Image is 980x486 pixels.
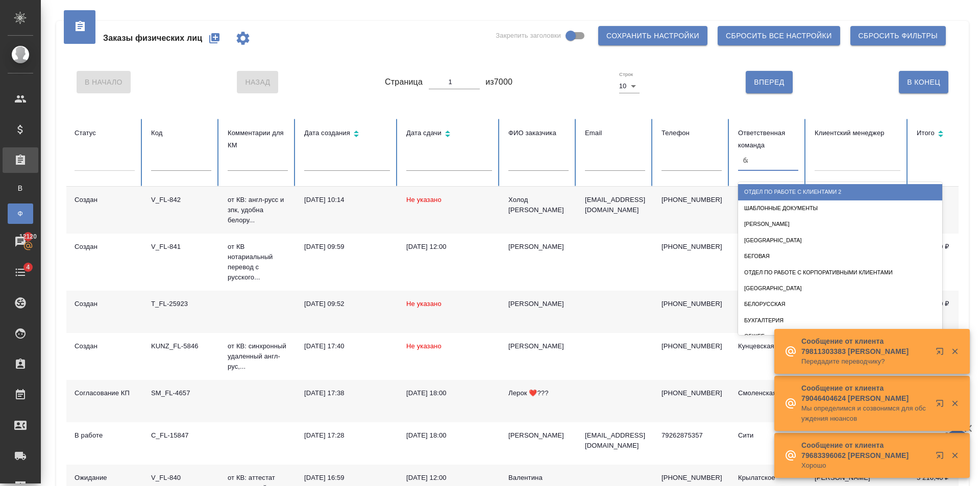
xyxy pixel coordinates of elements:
[3,229,38,254] a: 12120
[304,299,390,309] div: [DATE] 09:52
[661,430,722,441] p: 79262875357
[738,313,942,328] div: Бухгалтерия
[585,195,645,215] p: [EMAIL_ADDRESS][DOMAIN_NAME]
[228,127,288,151] div: Комментарии для КМ
[801,336,929,356] p: Сообщение от клиента 79811303383 [PERSON_NAME]
[485,76,512,88] span: из 7000
[508,195,569,215] div: Холод [PERSON_NAME]
[304,242,390,252] div: [DATE] 09:59
[75,299,135,309] div: Создан
[75,430,135,441] div: В работе
[508,242,569,252] div: [PERSON_NAME]
[606,30,699,42] span: Сохранить настройки
[944,347,965,356] button: Закрыть
[718,26,840,45] button: Сбросить все настройки
[661,127,722,139] div: Телефон
[801,403,929,424] p: Мы определимся и созвонимся для обсуждения нюансов
[801,440,929,461] p: Сообщение от клиента 79683396062 [PERSON_NAME]
[859,30,938,42] span: Сбросить фильтры
[661,242,722,252] p: [PHONE_NUMBER]
[917,127,977,142] div: Сортировка
[103,32,202,44] span: Заказы физических лиц
[228,195,288,225] p: от КВ: англ-русс и зпк, удобна белору...
[738,265,942,280] div: Отдел по работе с корпоративными клиентами
[585,430,645,451] p: [EMAIL_ADDRESS][DOMAIN_NAME]
[738,388,798,398] div: Смоленская
[3,260,38,285] a: 4
[13,209,28,219] span: Ф
[406,342,442,350] span: Не указано
[8,178,33,198] a: В
[75,341,135,351] div: Создан
[8,203,33,224] a: Ф
[944,451,965,460] button: Закрыть
[304,127,390,142] div: Сортировка
[304,195,390,205] div: [DATE] 10:14
[508,388,569,398] div: Лерок ❤️‍???
[508,473,569,483] div: Валентина
[738,280,942,296] div: [GEOGRAPHIC_DATA]
[619,79,640,93] div: 10
[20,262,36,272] span: 4
[726,30,832,42] span: Сбросить все настройки
[907,76,940,89] span: В Конец
[738,296,942,312] div: Белорусская
[75,127,135,139] div: Статус
[406,196,442,203] span: Не указано
[738,473,798,483] div: Крылатское
[585,127,645,139] div: Email
[661,195,722,205] p: [PHONE_NUMBER]
[738,216,942,232] div: [PERSON_NAME]
[754,76,784,89] span: Вперед
[661,388,722,398] p: [PHONE_NUMBER]
[151,430,211,441] div: C_FL-15847
[929,445,954,470] button: Открыть в новой вкладке
[13,232,43,242] span: 12120
[661,299,722,309] p: [PHONE_NUMBER]
[801,461,929,471] p: Хорошо
[304,473,390,483] div: [DATE] 16:59
[75,242,135,252] div: Создан
[151,341,211,351] div: KUNZ_FL-5846
[619,72,633,77] label: Строк
[13,183,28,193] span: В
[406,242,492,252] div: [DATE] 12:00
[304,388,390,398] div: [DATE] 17:38
[801,383,929,403] p: Сообщение от клиента 79046404624 [PERSON_NAME]
[944,399,965,408] button: Закрыть
[850,26,946,45] button: Сбросить фильтры
[385,76,423,88] span: Страница
[304,341,390,351] div: [DATE] 17:40
[151,388,211,398] div: SM_FL-4657
[75,388,135,398] div: Согласование КП
[228,341,288,372] p: от КВ: синхронный удаленный англ-рус,...
[598,26,707,45] button: Сохранить настройки
[738,248,942,264] div: Беговая
[75,195,135,205] div: Создан
[738,233,942,248] div: [GEOGRAPHIC_DATA]
[738,127,798,151] div: Ответственная команда
[929,393,954,418] button: Открыть в новой вкладке
[304,430,390,441] div: [DATE] 17:28
[406,473,492,483] div: [DATE] 12:00
[661,341,722,351] p: [PHONE_NUMBER]
[738,200,942,216] div: Шаблонные документы
[151,127,211,139] div: Код
[738,328,942,344] div: Общее
[508,341,569,351] div: [PERSON_NAME]
[228,242,288,283] p: от КВ нотариальный перевод с русского...
[151,242,211,252] div: V_FL-841
[738,184,942,200] div: Отдел по работе с клиентами 2
[508,430,569,441] div: [PERSON_NAME]
[508,299,569,309] div: [PERSON_NAME]
[746,71,792,93] button: Вперед
[151,299,211,309] div: T_FL-25923
[151,473,211,483] div: V_FL-840
[406,430,492,441] div: [DATE] 18:00
[496,31,561,41] span: Закрепить заголовки
[929,341,954,366] button: Открыть в новой вкладке
[738,341,798,351] div: Кунцевская
[661,473,722,483] p: [PHONE_NUMBER]
[406,300,442,308] span: Не указано
[508,127,569,139] div: ФИО заказчика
